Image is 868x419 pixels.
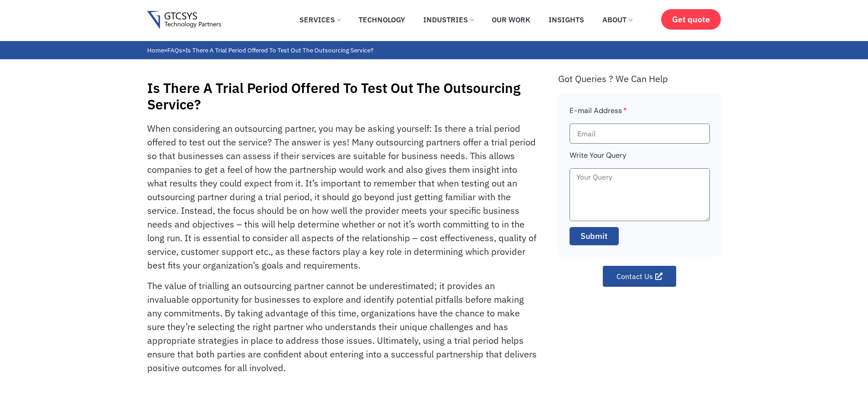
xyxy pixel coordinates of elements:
[147,11,221,30] img: Gtcsys logo
[580,230,608,242] span: Submit
[570,227,619,245] button: Submit
[293,10,347,30] a: Services
[616,273,653,280] span: Contact Us
[603,266,676,287] a: Contact Us
[485,10,537,30] a: Our Work
[661,9,721,30] a: Get quote
[147,80,549,113] h1: Is There A Trial Period Offered To Test Out The Outsourcing Service?
[185,46,373,54] span: Is There A Trial Period Offered To Test Out The Outsourcing Service?
[596,10,639,30] a: About
[416,10,480,30] a: Industries
[570,105,710,251] form: Faq Form
[147,122,538,272] p: When considering an outsourcing partner, you may be asking yourself: Is there a trial period offe...
[570,150,627,168] label: Write Your Query
[167,46,182,54] a: FAQs
[352,10,412,30] a: Technology
[147,46,164,54] a: Home
[812,362,868,405] iframe: chat widget
[542,10,591,30] a: Insights
[570,105,627,124] label: E-mail Address
[570,124,710,144] input: Email
[558,73,721,84] div: Got Queries ? We Can Help
[672,15,710,24] span: Get quote
[147,279,538,375] p: The value of trialling an outsourcing partner cannot be underestimated; it provides an invaluable...
[147,46,373,54] span: » »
